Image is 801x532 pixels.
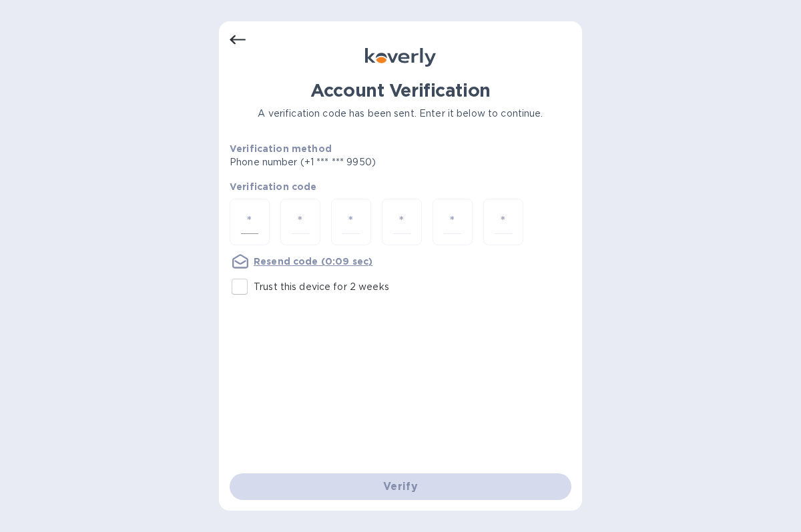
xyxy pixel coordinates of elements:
[254,256,372,267] u: Resend code (0:09 sec)
[230,180,571,193] p: Verification code
[230,143,332,154] b: Verification method
[230,155,478,169] p: Phone number (+1 *** *** 9950)
[230,80,571,101] h1: Account Verification
[230,107,571,121] p: A verification code has been sent. Enter it below to continue.
[254,280,389,294] p: Trust this device for 2 weeks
